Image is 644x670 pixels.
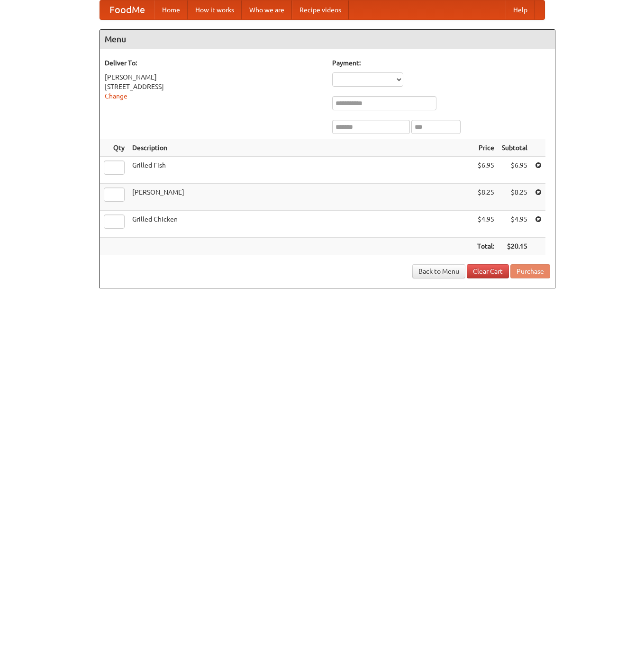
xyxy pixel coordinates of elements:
[498,139,531,157] th: Subtotal
[510,264,550,278] button: Purchase
[498,238,531,255] th: $20.15
[105,82,323,91] div: [STREET_ADDRESS]
[128,139,473,157] th: Description
[105,92,127,100] a: Change
[467,264,509,278] a: Clear Cart
[188,0,242,19] a: How it works
[498,157,531,184] td: $6.95
[506,0,535,19] a: Help
[473,238,498,255] th: Total:
[100,139,128,157] th: Qty
[412,264,465,278] a: Back to Menu
[473,139,498,157] th: Price
[332,58,550,68] h5: Payment:
[473,157,498,184] td: $6.95
[100,30,555,49] h4: Menu
[128,157,473,184] td: Grilled Fish
[105,72,323,82] div: [PERSON_NAME]
[154,0,188,19] a: Home
[128,211,473,238] td: Grilled Chicken
[292,0,349,19] a: Recipe videos
[498,184,531,211] td: $8.25
[128,184,473,211] td: [PERSON_NAME]
[100,0,154,19] a: FoodMe
[242,0,292,19] a: Who we are
[498,211,531,238] td: $4.95
[473,211,498,238] td: $4.95
[473,184,498,211] td: $8.25
[105,58,323,68] h5: Deliver To:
